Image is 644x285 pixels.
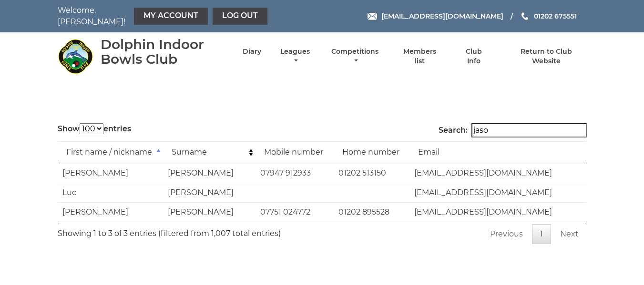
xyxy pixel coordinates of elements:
[409,141,587,163] td: Email
[368,13,377,20] img: Email
[58,202,163,222] td: [PERSON_NAME]
[409,163,587,183] td: [EMAIL_ADDRESS][DOMAIN_NAME]
[409,183,587,202] td: [EMAIL_ADDRESS][DOMAIN_NAME]
[520,11,577,21] a: Phone us 01202 675551
[471,123,587,138] input: Search:
[482,224,531,244] a: Previous
[532,224,551,244] a: 1
[58,183,163,202] td: Luc
[163,202,256,222] td: [PERSON_NAME]
[439,123,587,138] label: Search:
[278,47,312,66] a: Leagues
[58,222,281,239] div: Showing 1 to 3 of 3 entries (filtered from 1,007 total entries)
[58,5,270,28] nav: Welcome, [PERSON_NAME]!
[80,123,103,134] select: Showentries
[381,12,503,20] span: [EMAIL_ADDRESS][DOMAIN_NAME]
[409,202,587,222] td: [EMAIL_ADDRESS][DOMAIN_NAME]
[101,37,226,67] div: Dolphin Indoor Bowls Club
[521,12,528,20] img: Phone us
[552,224,587,244] a: Next
[58,39,93,74] img: Dolphin Indoor Bowls Club
[398,47,441,66] a: Members list
[368,11,503,21] a: Email [EMAIL_ADDRESS][DOMAIN_NAME]
[334,141,409,163] td: Home number
[58,163,163,183] td: [PERSON_NAME]
[243,47,261,56] a: Diary
[163,183,256,202] td: [PERSON_NAME]
[58,141,163,163] td: First name / nickname: activate to sort column descending
[134,8,208,25] a: My Account
[163,141,256,163] td: Surname: activate to sort column ascending
[213,8,267,25] a: Log out
[329,47,381,66] a: Competitions
[58,123,131,135] label: Show entries
[459,47,490,66] a: Club Info
[256,141,334,163] td: Mobile number
[506,47,586,66] a: Return to Club Website
[534,12,577,20] span: 01202 675551
[334,202,409,222] td: 01202 895528
[163,163,256,183] td: [PERSON_NAME]
[334,163,409,183] td: 01202 513150
[256,163,334,183] td: 07947 912933
[256,202,334,222] td: 07751 024772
